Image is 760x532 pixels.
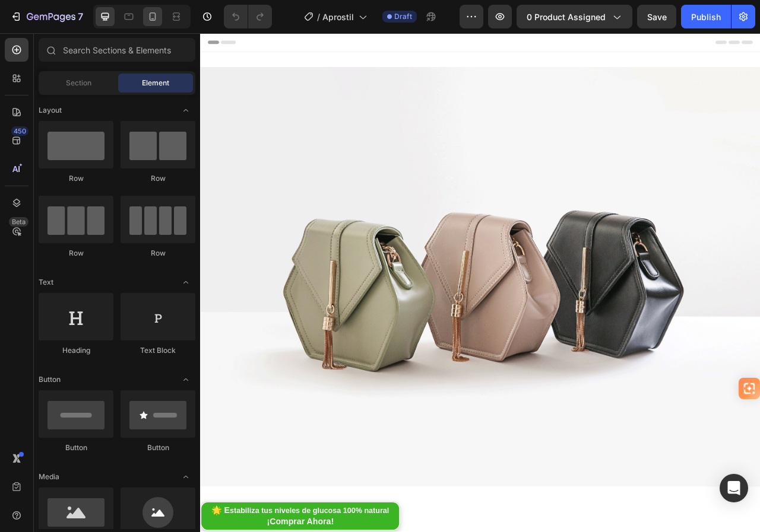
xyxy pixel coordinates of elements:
button: Publish [681,5,731,28]
span: Toggle open [176,467,195,486]
div: Text Block [121,345,195,356]
span: Text [39,277,53,288]
span: Button [39,374,61,385]
span: Draft [394,11,412,22]
span: Layout [39,105,62,116]
span: Toggle open [176,101,195,120]
button: 7 [5,5,88,28]
button: Save [637,5,676,28]
div: Heading [39,345,113,356]
button: 0 product assigned [517,5,632,28]
iframe: Design area [200,33,760,532]
div: Button [39,442,113,453]
div: Row [121,248,195,259]
span: Aprostil [322,11,354,23]
span: Media [39,472,59,482]
div: 450 [11,126,28,136]
div: Row [39,173,113,184]
div: Undo/Redo [224,5,272,28]
div: Button [121,442,195,453]
p: 7 [78,9,83,24]
span: Section [66,78,91,88]
div: Beta [9,217,28,227]
span: Toggle open [176,273,195,292]
span: Element [142,78,169,88]
span: / [317,11,320,23]
div: Publish [691,11,721,23]
span: 0 product assigned [527,11,606,23]
span: Toggle open [176,370,195,389]
span: Save [647,12,667,22]
input: Search Sections & Elements [39,38,195,62]
div: Row [121,173,195,184]
div: Row [39,248,113,259]
div: Open Intercom Messenger [720,474,748,502]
